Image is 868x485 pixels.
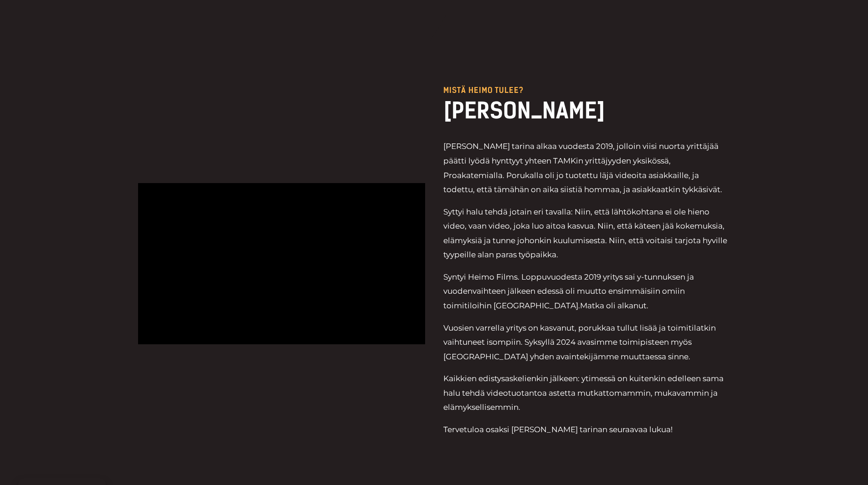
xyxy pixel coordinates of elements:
h2: [PERSON_NAME] [443,97,730,125]
span: Kaikkien edistysaskelienkin jälkeen: ytimessä on kuitenkin edelleen sama halu tehdä videotuotanto... [443,374,724,412]
p: Syttyi halu tehdä jotain eri tavalla: Niin, että lähtökohtana ei ole hieno video, vaan video, jok... [443,205,730,262]
span: Matka oli alkanut. [580,301,648,310]
p: Syntyi Heimo Films. Loppuvuodesta 2019 yritys sai y-tunnuksen ja vuodenvaihteen jälkeen edessä ol... [443,270,730,313]
p: [PERSON_NAME] tarina alkaa vuodesta 2019, jolloin viisi nuorta yrittäjää päätti lyödä hynttyyt yh... [443,139,730,197]
p: Mistä heimo tulee? [443,87,730,94]
iframe: TULEN TARINA – Heimo Films | Brändifilmi 2022 [138,183,425,344]
span: Vuosien varrella yritys on kasvanut, porukkaa tullut lisää ja toimitilatkin vaihtuneet isompiin. ... [443,323,716,361]
span: Tervetuloa osaksi [PERSON_NAME] tarinan seuraavaa lukua! [443,425,673,434]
